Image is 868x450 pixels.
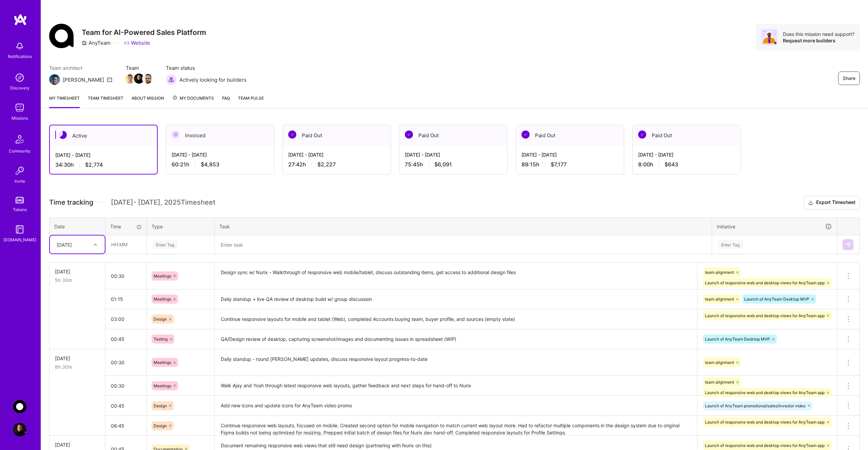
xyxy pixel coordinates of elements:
[82,40,87,46] i: icon CompanyGray
[154,273,171,279] span: Meetings
[105,397,146,415] input: HH:MM
[135,73,143,84] a: Team Member Avatar
[13,101,26,115] img: teamwork
[49,95,80,108] a: My timesheet
[238,95,264,108] a: Team Pulse
[126,73,135,84] a: Team Member Avatar
[705,420,825,425] span: Launch of responsive web and desktop views for AnyTeam app
[705,280,825,285] span: Launch of responsive web and desktop views for AnyTeam app
[15,178,25,185] div: Invite
[215,310,696,329] textarea: Continue responsive layouts for mobile and tablet (Web), completed Accounts buying team, buyer pr...
[63,76,104,83] div: [PERSON_NAME]
[521,151,618,158] div: [DATE] - [DATE]
[154,383,171,388] span: Meetings
[10,84,29,91] div: Discovery
[434,161,452,168] span: $6,091
[804,196,860,209] button: Export Timesheet
[172,151,269,158] div: [DATE] - [DATE]
[705,380,734,385] span: team alignment
[154,423,167,428] span: Design
[11,423,28,436] a: User Avatar
[845,242,851,247] img: Submit
[215,350,696,375] textarea: Daily standup - round [PERSON_NAME] updates, discuss responsive layout progress-to-date
[638,161,735,168] div: 8:00 h
[9,147,31,155] div: Community
[50,218,105,235] th: Date
[717,223,832,230] div: Initiative
[8,53,32,60] div: Notifications
[783,37,854,44] div: Request more builders
[49,74,60,85] img: Team Architect
[638,130,646,139] img: Paid Out
[166,74,177,85] img: Actively looking for builders
[55,151,152,159] div: [DATE] - [DATE]
[105,377,146,395] input: HH:MM
[82,28,206,37] h3: Team for AI-Powered Sales Platform
[55,355,100,362] div: [DATE]
[105,290,146,308] input: HH:MM
[147,218,215,235] th: Type
[172,95,214,108] a: My Documents
[55,268,100,275] div: [DATE]
[516,125,624,146] div: Paid Out
[154,316,167,322] span: Design
[154,296,171,302] span: Meetings
[705,270,734,275] span: team alignment
[12,131,28,147] img: Community
[110,223,142,230] div: Time
[172,95,214,102] span: My Documents
[3,236,36,243] div: [DOMAIN_NAME]
[124,39,150,46] a: Website
[843,75,855,82] span: Share
[215,330,696,349] textarea: QA/Design review of desktop, capturing screenshot/images and documenting issues in spreadsheet (WIP)
[521,130,530,139] img: Paid Out
[154,360,171,365] span: Meetings
[49,64,112,71] span: Team architect
[143,73,152,84] a: Team Member Avatar
[126,64,152,71] span: Team
[16,197,24,203] img: tokens
[166,125,274,146] div: Invoiced
[399,125,507,146] div: Paid Out
[55,277,100,284] div: 5h 30m
[405,151,502,158] div: [DATE] - [DATE]
[705,336,770,342] span: Launch of AnyTeam Desktop MVP
[172,130,180,139] img: Invoiced
[215,263,696,289] textarea: Design sync w/ Nurix - Walkthrough of responsive web mobile/tablet, discuss outstanding items, ge...
[154,403,167,408] span: Design
[132,95,164,108] a: About Mission
[783,31,854,37] div: Does this mission need support?
[105,353,146,371] input: HH:MM
[665,161,678,168] span: $643
[521,161,618,168] div: 89:15 h
[633,125,741,146] div: Paid Out
[88,95,123,108] a: Team timesheet
[12,115,28,122] div: Missions
[13,400,26,413] img: AnyTeam: Team for AI-Powered Sales Platform
[172,161,269,168] div: 60:21 h
[13,223,26,236] img: guide book
[761,29,777,45] img: Avatar
[705,390,825,395] span: Launch of responsive web and desktop views for AnyTeam app
[82,39,111,46] div: AnyTeam
[105,267,146,285] input: HH:MM
[283,125,391,146] div: Paid Out
[107,77,112,82] i: icon Mail
[405,130,413,139] img: Paid Out
[13,71,26,84] img: discovery
[705,403,806,408] span: Launch of AnyTeam promotional/sales/investor video
[106,236,146,253] input: HH:MM
[85,161,103,168] span: $2,774
[57,241,72,248] div: [DATE]
[13,206,27,213] div: Tokens
[55,441,100,448] div: [DATE]
[49,198,93,207] span: Time tracking
[215,290,696,309] textarea: Daily standup + live QA review of desktop build w/ group discussion
[125,74,135,84] img: Team Member Avatar
[705,443,825,448] span: Launch of responsive web and desktop views for AnyTeam app
[154,336,167,342] span: Testing
[94,243,97,246] i: icon Chevron
[179,76,246,83] span: Actively looking for builders
[153,239,178,250] div: Enter Tag
[201,161,219,168] span: $4,853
